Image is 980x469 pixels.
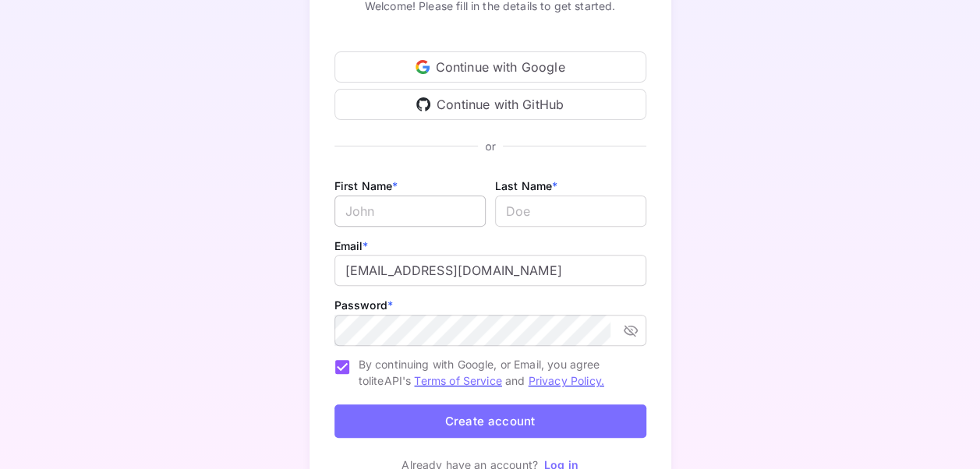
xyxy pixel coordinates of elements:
[495,196,646,227] input: Doe
[414,374,501,387] a: Terms of Service
[529,374,604,387] a: Privacy Policy.
[334,196,486,227] input: John
[334,51,646,83] div: Continue with Google
[495,179,558,192] label: Last Name
[334,179,398,192] label: First Name
[334,298,393,312] label: Password
[334,239,369,252] label: Email
[617,316,645,344] button: toggle password visibility
[334,404,646,438] button: Create account
[334,255,646,286] input: johndoe@gmail.com
[334,89,646,120] div: Continue with GitHub
[359,356,634,389] span: By continuing with Google, or Email, you agree to liteAPI's and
